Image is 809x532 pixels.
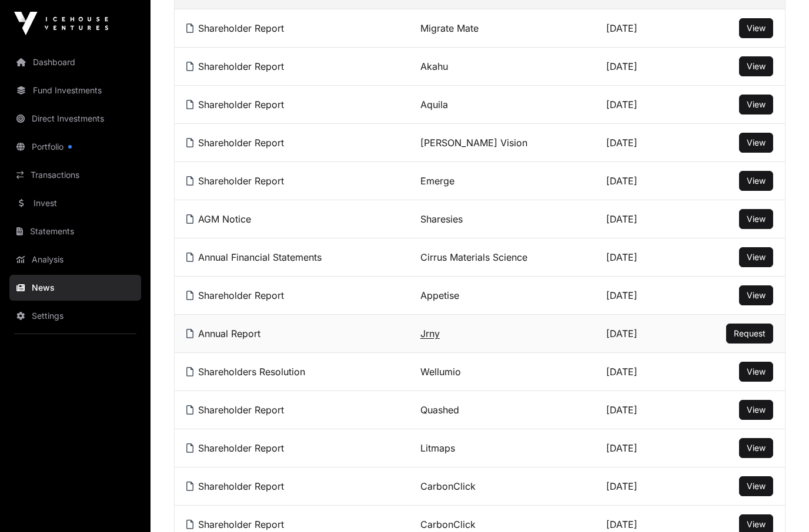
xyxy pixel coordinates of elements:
[747,519,765,529] span: View
[747,176,765,186] span: View
[9,218,141,244] a: Statements
[420,404,459,416] a: Quashed
[594,86,684,124] td: [DATE]
[726,324,773,344] button: Request
[186,328,260,339] a: Annual Report
[186,213,251,225] a: AGM Notice
[747,61,765,71] span: View
[9,303,141,329] a: Settings
[747,251,765,263] a: View
[9,106,141,132] a: Direct Investments
[420,99,448,110] a: Aquila
[747,252,765,262] span: View
[186,442,284,454] a: Shareholder Report
[734,328,765,339] a: Request
[9,134,141,160] a: Portfolio
[186,289,284,301] a: Shareholder Report
[594,48,684,86] td: [DATE]
[186,366,305,378] a: Shareholders Resolution
[186,22,284,34] a: Shareholder Report
[594,315,684,353] td: [DATE]
[420,175,454,187] a: Emerge
[747,290,765,300] span: View
[739,362,773,382] button: View
[594,391,684,429] td: [DATE]
[594,9,684,48] td: [DATE]
[420,328,440,339] a: Jrny
[420,442,455,454] a: Litmaps
[186,404,284,416] a: Shareholder Report
[420,213,463,225] a: Sharesies
[420,518,476,530] a: CarbonClick
[747,22,765,34] a: View
[594,238,684,277] td: [DATE]
[739,285,773,305] button: View
[747,518,765,530] a: View
[739,438,773,458] button: View
[739,209,773,229] button: View
[747,366,765,378] a: View
[747,213,765,225] a: View
[739,400,773,420] button: View
[747,481,765,491] span: View
[747,404,765,416] a: View
[9,275,141,301] a: News
[420,480,476,492] a: CarbonClick
[14,12,108,35] img: Icehouse Ventures Logo
[420,22,479,34] a: Migrate Mate
[747,289,765,301] a: View
[594,467,684,506] td: [DATE]
[9,247,141,272] a: Analysis
[747,442,765,454] a: View
[747,175,765,187] a: View
[747,366,765,376] span: View
[747,480,765,492] a: View
[420,137,527,149] a: [PERSON_NAME] Vision
[739,18,773,38] button: View
[9,190,141,216] a: Invest
[594,200,684,238] td: [DATE]
[739,56,773,76] button: View
[9,78,141,103] a: Fund Investments
[420,60,448,72] a: Akahu
[739,476,773,496] button: View
[747,99,765,109] span: View
[747,99,765,110] a: View
[186,480,284,492] a: Shareholder Report
[186,99,284,110] a: Shareholder Report
[186,60,284,72] a: Shareholder Report
[594,124,684,162] td: [DATE]
[747,405,765,415] span: View
[9,49,141,75] a: Dashboard
[747,137,765,149] a: View
[750,476,809,532] iframe: Chat Widget
[739,95,773,115] button: View
[186,251,322,263] a: Annual Financial Statements
[747,23,765,33] span: View
[186,175,284,187] a: Shareholder Report
[594,277,684,315] td: [DATE]
[420,289,459,301] a: Appetise
[9,162,141,188] a: Transactions
[186,518,284,530] a: Shareholder Report
[739,247,773,267] button: View
[747,60,765,72] a: View
[420,366,461,378] a: Wellumio
[594,353,684,391] td: [DATE]
[594,429,684,467] td: [DATE]
[734,328,765,338] span: Request
[739,171,773,191] button: View
[747,137,765,147] span: View
[186,137,284,149] a: Shareholder Report
[594,162,684,200] td: [DATE]
[739,133,773,153] button: View
[747,443,765,453] span: View
[420,251,527,263] a: Cirrus Materials Science
[747,214,765,224] span: View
